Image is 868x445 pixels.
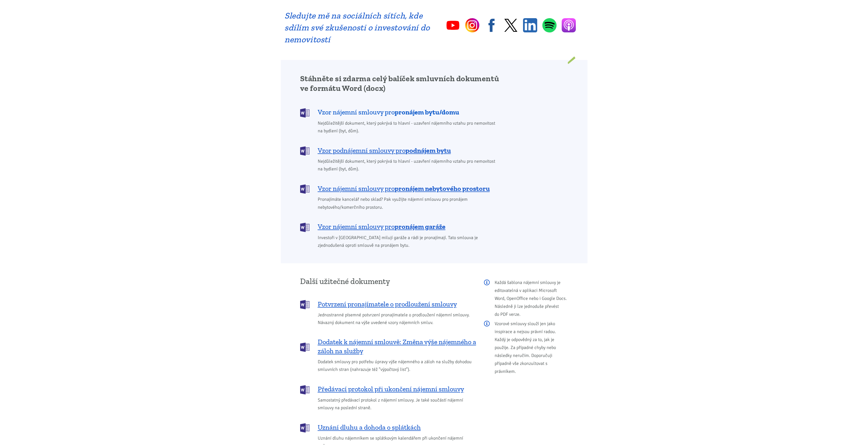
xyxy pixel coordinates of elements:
span: Vzor nájemní smlouvy pro [318,184,490,193]
a: Dodatek k nájemní smlouvě: Změna výše nájemného a záloh na služby [300,337,476,356]
a: Twitter [504,18,518,32]
span: Nejdůležitější dokument, který pokrývá to hlavní - uzavření nájemního vztahu pro nemovitost na by... [318,120,499,135]
img: DOCX (Word) [300,385,309,394]
img: DOCX (Word) [300,146,309,156]
a: Vzor nájemní smlouvy propronájem garáže [300,222,499,231]
b: podnájem bytu [405,146,451,154]
a: Linkedin [523,18,537,32]
a: Instagram [465,18,479,32]
b: pronájem garáže [395,222,445,231]
span: Pronajímáte kancelář nebo sklad? Pak využijte nájemní smlouvu pro pronájem nebytového/komerčního ... [318,196,499,211]
span: Vzor podnájemní smlouvy pro [318,146,451,155]
a: Vzor nájemní smlouvy propronájem bytu/domu [300,108,499,117]
img: DOCX (Word) [300,108,309,118]
span: Vzor nájemní smlouvy pro [318,108,459,117]
a: Facebook [484,18,499,32]
a: Vzor nájemní smlouvy propronájem nebytového prostoru [300,184,499,193]
a: Apple Podcasts [562,18,576,32]
span: Předávací protokol při ukončení nájemní smlouvy [318,385,464,394]
span: Dodatek smlouvy pro potřebu úpravy výše nájemného a záloh na služby dohodou smluvních stran (nahr... [318,358,476,373]
a: Spotify [542,18,557,33]
h2: Stáhněte si zdarma celý balíček smluvních dokumentů ve formátu Word (docx) [300,74,499,93]
b: pronájem bytu/domu [395,108,459,116]
span: Jednostranné písemné potvrzení pronajímatele o prodloužení nájemní smlouvy. Návazný dokument na v... [318,311,476,327]
span: Investoři v [GEOGRAPHIC_DATA] milují garáže a rádi je pronajímají. Tato smlouva je zjednodušená o... [318,234,499,249]
a: Uznání dluhu a dohoda o splátkách [300,423,476,432]
b: pronájem nebytového prostoru [395,184,490,193]
span: Vzor nájemní smlouvy pro [318,222,445,231]
h3: Další užitečné dokumenty [300,277,476,286]
a: Vzor podnájemní smlouvy propodnájem bytu [300,146,499,155]
h2: Sledujte mě na sociálních sítích, kde sdílím své zkušenosti o investování do nemovitostí [285,10,430,45]
p: Vzorové smlouvy slouží jen jako inspirace a nejsou právní radou. Každý je odpovědný za to, jak je... [484,320,568,375]
img: DOCX (Word) [300,423,309,433]
img: DOCX (Word) [300,300,309,309]
p: Každá šablona nájemní smlouvy je editovatelná v aplikaci Microsoft Word, OpenOffice nebo i Google... [484,279,568,318]
a: Potvrzení pronajímatele o prodloužení smlouvy [300,299,476,309]
span: Nejdůležitější dokument, který pokrývá to hlavní - uzavření nájemního vztahu pro nemovitost na by... [318,158,499,173]
a: Předávací protokol při ukončení nájemní smlouvy [300,385,476,394]
a: YouTube [446,18,460,32]
img: DOCX (Word) [300,223,309,232]
img: DOCX (Word) [300,342,309,352]
span: Samostatný předávací protokol z nájemní smlouvy. Je také součástí nájemní smlouvy na poslední str... [318,396,476,412]
span: Potvrzení pronajímatele o prodloužení smlouvy [318,300,457,309]
span: Dodatek k nájemní smlouvě: Změna výše nájemného a záloh na služby [318,337,476,356]
img: DOCX (Word) [300,184,309,194]
span: Uznání dluhu a dohoda o splátkách [318,423,421,432]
